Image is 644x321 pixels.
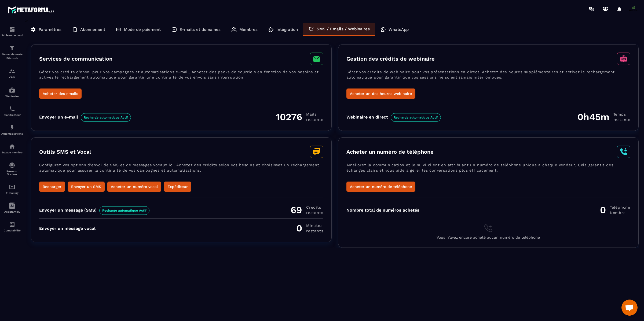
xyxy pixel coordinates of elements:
[9,124,15,131] img: automations
[1,22,23,41] a: formationformationTableau de bord
[346,182,415,192] button: Acheter un numéro de téléphone
[610,205,630,210] span: Téléphone
[9,221,15,228] img: accountant
[306,112,323,117] span: Mails
[107,182,161,192] button: Acheter un numéro vocal
[276,27,298,32] p: Intégration
[346,88,415,99] button: Acheter un des heures webinaire
[39,88,82,99] button: Acheter des emails
[1,158,23,180] a: social-networksocial-networkRéseaux Sociaux
[25,18,639,248] div: >
[306,205,323,210] span: Crédits
[613,117,630,122] span: restants
[276,111,323,123] div: 10276
[600,204,630,216] div: 0
[39,149,91,155] h3: Outils SMS et Vocal
[346,69,631,88] p: Gérez vos crédits de webinaire pour vos présentations en direct. Achetez des heures supplémentair...
[1,180,23,198] a: emailemailE-mailing
[39,69,323,88] p: Gérez vos crédits d’envoi pour vos campagnes et automatisations e-mail. Achetez des packs de cour...
[9,68,15,75] img: formation
[9,184,15,190] img: email
[9,87,15,93] img: automations
[346,56,435,62] h3: Gestion des crédits de webinaire
[346,162,631,182] p: Améliorez la communication et le suivi client en attribuant un numéro de téléphone unique à chaqu...
[610,210,630,215] span: Nombre
[346,149,434,155] h3: Acheter un numéro de téléphone
[39,182,65,192] button: Recharger
[1,41,23,64] a: formationformationTunnel de vente Site web
[9,143,15,150] img: automations
[1,113,23,116] p: Planificateur
[1,210,23,213] p: Assistant IA
[1,53,23,60] p: Tunnel de vente Site web
[1,120,23,139] a: automationsautomationsAutomatisations
[391,113,441,122] span: Recharge automatique Actif
[239,27,258,32] p: Membres
[39,162,323,182] p: Configurez vos options d’envoi de SMS et de messages vocaux ici. Achetez des crédits selon vos be...
[1,170,23,176] p: Réseaux Sociaux
[39,115,131,120] div: Envoyer un e-mail
[9,162,15,168] img: social-network
[613,112,630,117] span: Temps
[39,226,96,231] div: Envoyer un message vocal
[621,300,638,316] div: Ouvrir le chat
[68,182,105,192] button: Envoyer un SMS
[1,95,23,98] p: Webinaire
[80,27,105,32] p: Abonnement
[124,27,161,32] p: Mode de paiement
[306,117,323,122] span: restants
[8,5,56,15] img: logo
[1,139,23,158] a: automationsautomationsEspace membre
[39,208,149,213] div: Envoyer un message (SMS)
[389,27,409,32] p: WhatsApp
[9,26,15,32] img: formation
[180,27,221,32] p: E-mails et domaines
[296,223,323,234] div: 0
[1,83,23,102] a: automationsautomationsWebinaire
[1,217,23,236] a: accountantaccountantComptabilité
[1,198,23,217] a: Assistant IA
[39,56,112,62] h3: Services de communication
[1,102,23,120] a: schedulerschedulerPlanificateur
[306,228,323,234] span: restants
[81,113,131,122] span: Recharge automatique Actif
[9,45,15,51] img: formation
[306,223,323,228] span: minutes
[437,235,540,239] span: Vous n'avez encore acheté aucun numéro de téléphone
[1,191,23,194] p: E-mailing
[164,182,191,192] button: Expéditeur
[306,210,323,215] span: restants
[9,106,15,112] img: scheduler
[1,34,23,37] p: Tableau de bord
[346,208,419,213] div: Nombre total de numéros achetés
[99,206,149,215] span: Recharge automatique Actif
[1,64,23,83] a: formationformationCRM
[346,115,441,120] div: Webinaire en direct
[39,27,61,32] p: Paramètres
[291,204,323,216] div: 69
[317,27,370,31] p: SMS / Emails / Webinaires
[1,132,23,135] p: Automatisations
[1,151,23,154] p: Espace membre
[1,229,23,232] p: Comptabilité
[1,76,23,79] p: CRM
[577,111,630,123] div: 0h45m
